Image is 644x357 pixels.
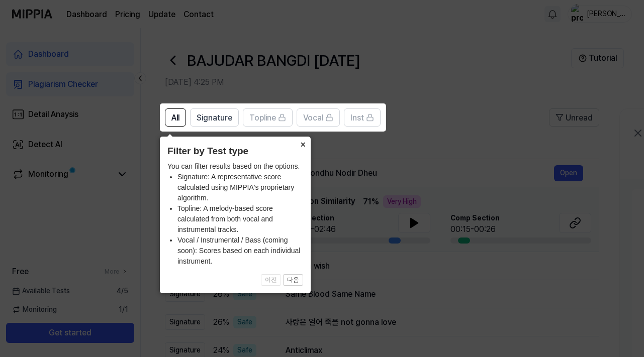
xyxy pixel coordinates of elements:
span: Signature [197,112,232,124]
li: Topline: A melody-based score calculated from both vocal and instrumental tracks. [177,203,303,235]
button: Inst [344,108,381,127]
button: Close [295,137,311,151]
span: Vocal [303,112,323,124]
header: Filter by Test type [167,144,303,159]
li: Signature: A representative score calculated using MIPPIA's proprietary algorithm. [177,172,303,203]
li: Vocal / Instrumental / Bass (coming soon): Scores based on each individual instrument. [177,235,303,267]
button: Topline [243,108,293,127]
span: All [171,112,179,124]
button: 다음 [283,274,303,286]
button: All [165,108,186,127]
span: Inst [350,112,364,124]
button: Signature [190,108,239,127]
span: Topline [249,112,276,124]
button: Vocal [297,108,340,127]
div: You can filter results based on the options. [167,161,303,267]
